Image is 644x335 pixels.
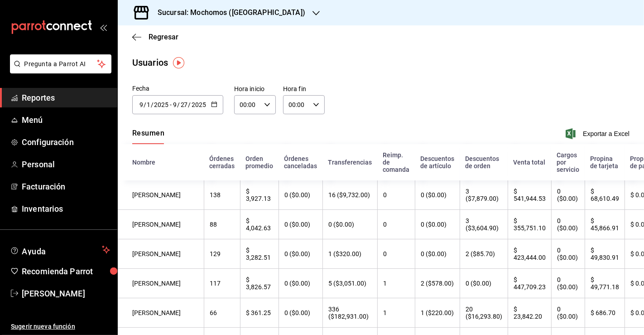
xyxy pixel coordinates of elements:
[551,269,585,298] th: 0 ($0.00)
[180,101,188,108] input: Day
[460,144,508,180] th: Descuentos de orden
[132,84,223,93] div: Fecha
[377,210,415,239] th: 0
[118,269,204,298] th: [PERSON_NAME]
[118,239,204,269] th: [PERSON_NAME]
[508,210,551,239] th: $ 355,751.10
[322,144,377,180] th: Transferencias
[322,239,377,269] th: 1 ($320.00)
[22,180,110,193] span: Facturación
[240,239,279,269] th: $ 3,282.51
[322,180,377,210] th: 16 ($9,732.00)
[415,298,460,328] th: 1 ($220.00)
[22,114,110,126] span: Menú
[508,144,551,180] th: Venta total
[279,239,322,269] th: 0 ($0.00)
[279,180,322,210] th: 0 ($0.00)
[585,298,625,328] th: $ 686.70
[322,298,377,328] th: 336 ($182,931.00)
[585,180,625,210] th: $ 68,610.49
[22,287,110,300] span: [PERSON_NAME]
[204,144,240,180] th: Órdenes cerradas
[173,57,184,68] img: Tooltip marker
[377,298,415,328] th: 1
[415,180,460,210] th: 0 ($0.00)
[585,269,625,298] th: $ 49,771.18
[22,244,98,255] span: Ayuda
[508,180,551,210] th: $ 541,944.53
[460,269,508,298] th: 0 ($0.00)
[132,129,164,144] button: Resumen
[508,269,551,298] th: $ 447,709.23
[150,7,305,18] h3: Sucursal: Mochomos ([GEOGRAPHIC_DATA])
[377,239,415,269] th: 0
[177,101,180,108] span: /
[132,33,178,41] button: Regresar
[10,54,111,73] button: Pregunta a Parrot AI
[173,101,177,108] input: Month
[204,269,240,298] th: 117
[279,269,322,298] th: 0 ($0.00)
[322,269,377,298] th: 5 ($3,051.00)
[240,180,279,210] th: $ 3,927.13
[585,239,625,269] th: $ 49,830.91
[460,210,508,239] th: 3 ($3,604.90)
[22,158,110,170] span: Personal
[146,101,151,108] input: Day
[508,298,551,328] th: $ 23,842.20
[151,101,154,108] span: /
[279,298,322,328] th: 0 ($0.00)
[132,129,164,144] div: navigation tabs
[377,269,415,298] th: 1
[508,239,551,269] th: $ 423,444.00
[11,322,110,331] span: Sugerir nueva función
[22,136,110,148] span: Configuración
[22,92,110,104] span: Reportes
[585,210,625,239] th: $ 45,866.91
[567,128,630,139] button: Exportar a Excel
[415,239,460,269] th: 0 ($0.00)
[132,56,168,69] div: Usuarios
[188,101,191,108] span: /
[149,33,178,41] span: Regresar
[118,298,204,328] th: [PERSON_NAME]
[139,101,144,108] input: Month
[154,101,169,108] input: Year
[144,101,146,108] span: /
[118,210,204,239] th: [PERSON_NAME]
[204,239,240,269] th: 129
[415,144,460,180] th: Descuentos de artículo
[118,144,204,180] th: Nombre
[322,210,377,239] th: 0 ($0.00)
[240,210,279,239] th: $ 4,042.63
[240,298,279,328] th: $ 361.25
[234,86,276,92] label: Hora inicio
[22,265,110,277] span: Recomienda Parrot
[460,239,508,269] th: 2 ($85.70)
[240,144,279,180] th: Orden promedio
[551,239,585,269] th: 0 ($0.00)
[191,101,207,108] input: Year
[551,144,585,180] th: Cargos por servicio
[204,180,240,210] th: 138
[22,203,110,215] span: Inventarios
[118,180,204,210] th: [PERSON_NAME]
[460,180,508,210] th: 3 ($7,879.00)
[279,144,322,180] th: Órdenes canceladas
[279,210,322,239] th: 0 ($0.00)
[170,101,172,108] span: -
[204,298,240,328] th: 66
[24,59,97,69] span: Pregunta a Parrot AI
[551,210,585,239] th: 0 ($0.00)
[551,298,585,328] th: 0 ($0.00)
[283,86,325,92] label: Hora fin
[377,180,415,210] th: 0
[460,298,508,328] th: 20 ($16,293.80)
[551,180,585,210] th: 0 ($0.00)
[204,210,240,239] th: 88
[377,144,415,180] th: Reimp. de comanda
[585,144,625,180] th: Propina de tarjeta
[100,24,107,31] button: open_drawer_menu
